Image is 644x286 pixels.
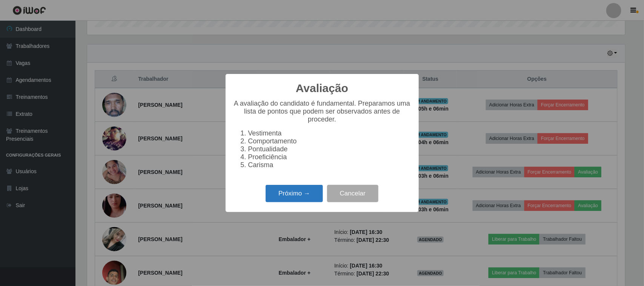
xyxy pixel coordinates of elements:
[327,185,378,203] button: Cancelar
[248,129,411,137] li: Vestimenta
[233,100,411,123] p: A avaliação do candidato é fundamental. Preparamos uma lista de pontos que podem ser observados a...
[296,81,348,95] h2: Avaliação
[248,161,411,169] li: Carisma
[266,185,323,203] button: Próximo →
[248,145,411,153] li: Pontualidade
[248,137,411,145] li: Comportamento
[248,153,411,161] li: Proeficiência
